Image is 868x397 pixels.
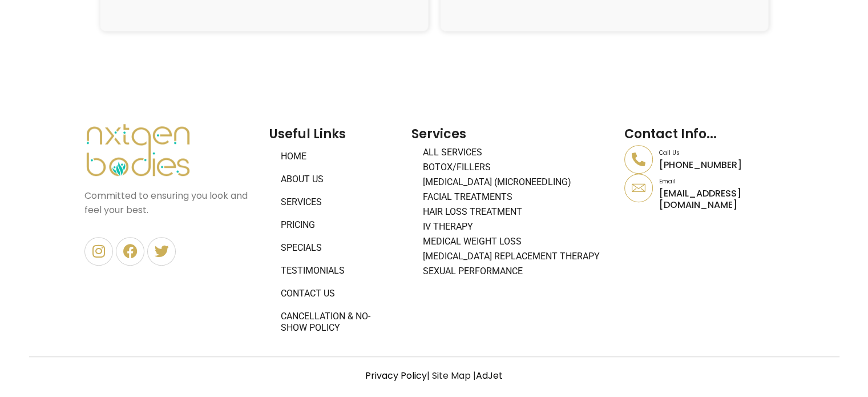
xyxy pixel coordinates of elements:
h2: Contact Info... [624,123,784,145]
a: Testimonials [269,259,400,282]
nav: Menu [411,145,613,279]
p: Committed to ensuring you look and feel your best. [84,189,258,217]
a: Privacy Policy [365,369,427,382]
a: All Services [411,145,613,160]
a: Call Us [659,149,680,157]
nav: Menu [269,145,400,339]
a: Sexual Performance [411,264,613,279]
a: About Us [269,168,400,191]
p: | Site Map | [29,368,839,383]
a: Specials [269,236,400,259]
a: Email [659,177,676,186]
p: [PHONE_NUMBER] [659,159,784,170]
a: Contact Us [269,282,400,305]
h2: Useful Links [269,123,400,145]
a: Email [624,174,653,202]
a: Call Us [624,145,653,174]
a: Pricing [269,214,400,236]
a: [MEDICAL_DATA] Replacement Therapy [411,249,613,264]
a: IV Therapy [411,219,613,234]
a: Medical Weight Loss [411,234,613,249]
p: [EMAIL_ADDRESS][DOMAIN_NAME] [659,188,784,210]
a: Home [269,145,400,168]
h2: Services [411,123,613,145]
a: Facial Treatments [411,190,613,204]
a: [MEDICAL_DATA] (Microneedling) [411,175,613,190]
a: Hair Loss Treatment [411,204,613,219]
a: BOTOX/FILLERS [411,160,613,175]
a: Services [269,191,400,214]
a: AdJet [476,369,503,382]
a: Cancellation & No-Show Policy [269,305,400,339]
